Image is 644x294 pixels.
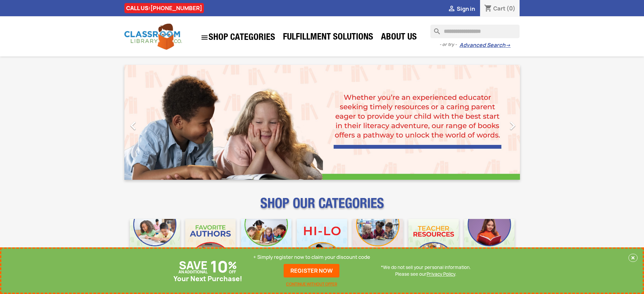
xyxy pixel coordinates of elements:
img: CLC_Bulk_Mobile.jpg [130,219,180,269]
img: CLC_HiLo_Mobile.jpg [297,219,347,269]
span: → [505,42,510,49]
i:  [125,117,142,134]
p: SHOP OUR CATEGORIES [124,201,520,214]
i: search [430,25,438,33]
i:  [448,5,456,13]
a: Fulfillment Solutions [280,31,377,45]
a: Previous [124,65,184,180]
input: Search [430,25,520,38]
img: CLC_Dyslexia_Mobile.jpg [464,219,515,269]
a: Next [460,65,520,180]
i:  [504,117,521,134]
span: (0) [506,5,516,12]
img: CLC_Favorite_Authors_Mobile.jpg [185,219,236,269]
span: - or try - [439,41,459,48]
span: Sign in [457,5,475,13]
a: [PHONE_NUMBER] [150,4,202,12]
a: Advanced Search→ [459,42,510,49]
i: shopping_cart [484,5,492,13]
img: CLC_Phonics_And_Decodables_Mobile.jpg [241,219,291,269]
img: CLC_Fiction_Nonfiction_Mobile.jpg [353,219,403,269]
div: CALL US: [124,3,204,13]
i:  [200,33,209,42]
img: Classroom Library Company [124,24,182,50]
a: SHOP CATEGORIES [197,30,279,45]
a: About Us [378,31,420,45]
img: CLC_Teacher_Resources_Mobile.jpg [408,219,459,269]
span: Cart [493,5,505,12]
a:  Sign in [448,5,475,13]
ul: Carousel container [124,65,520,180]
